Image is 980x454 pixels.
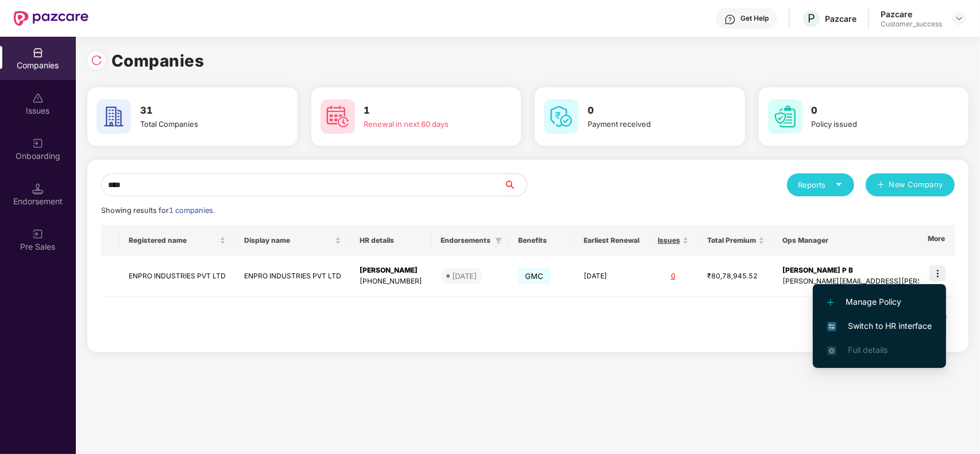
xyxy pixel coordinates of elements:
[32,228,44,240] img: svg+xml;base64,PHN2ZyB3aWR0aD0iMjAiIGhlaWdodD0iMjAiIHZpZXdCb3g9IjAgMCAyMCAyMCIgZmlsbD0ibm9uZSIgeG...
[441,236,491,245] span: Endorsements
[235,256,350,297] td: ENPRO INDUSTRIES PVT LTD
[649,225,698,256] th: Issues
[812,103,936,118] h3: 0
[119,256,235,297] td: ENPRO INDUSTRIES PVT LTD
[32,138,44,149] img: svg+xml;base64,PHN2ZyB3aWR0aD0iMjAiIGhlaWdodD0iMjAiIHZpZXdCb3g9IjAgMCAyMCAyMCIgZmlsbD0ibm9uZSIgeG...
[14,11,88,26] img: New Pazcare Logo
[827,296,932,308] span: Manage Policy
[827,322,836,331] img: svg+xml;base64,PHN2ZyB4bWxucz0iaHR0cDovL3d3dy53My5vcmcvMjAwMC9zdmciIHdpZHRoPSIxNiIgaGVpZ2h0PSIxNi...
[360,265,422,276] div: [PERSON_NAME]
[91,55,102,66] img: svg+xml;base64,PHN2ZyBpZD0iUmVsb2FkLTMyeDMyIiB4bWxucz0iaHR0cDovL3d3dy53My5vcmcvMjAwMC9zdmciIHdpZH...
[518,268,551,284] span: GMC
[768,99,802,134] img: svg+xml;base64,PHN2ZyB4bWxucz0iaHR0cDovL3d3dy53My5vcmcvMjAwMC9zdmciIHdpZHRoPSI2MCIgaGVpZ2h0PSI2MC...
[140,118,265,130] div: Total Companies
[169,206,215,215] span: 1 companies.
[835,181,843,188] span: caret-down
[889,179,944,191] span: New Company
[798,179,843,191] div: Reports
[509,225,574,256] th: Benefits
[658,236,680,245] span: Issues
[707,271,765,282] div: ₹80,78,945.52
[97,99,131,134] img: svg+xml;base64,PHN2ZyB4bWxucz0iaHR0cDovL3d3dy53My5vcmcvMjAwMC9zdmciIHdpZHRoPSI2MCIgaGVpZ2h0PSI2MC...
[588,118,712,130] div: Payment received
[574,256,649,297] td: [DATE]
[140,103,265,118] h3: 31
[503,180,527,189] span: search
[32,183,44,195] img: svg+xml;base64,PHN2ZyB3aWR0aD0iMTQuNSIgaGVpZ2h0PSIxNC41IiB2aWV3Qm94PSIwIDAgMTYgMTYiIGZpbGw9Im5vbm...
[881,20,942,29] div: Customer_success
[350,225,431,256] th: HR details
[919,225,955,256] th: More
[658,271,689,282] div: 0
[827,299,834,306] img: svg+xml;base64,PHN2ZyB4bWxucz0iaHR0cDovL3d3dy53My5vcmcvMjAwMC9zdmciIHdpZHRoPSIxMi4yMDEiIGhlaWdodD...
[881,9,942,20] div: Pazcare
[495,237,502,244] span: filter
[877,181,885,190] span: plus
[698,225,774,256] th: Total Premium
[32,92,44,104] img: svg+xml;base64,PHN2ZyBpZD0iSXNzdWVzX2Rpc2FibGVkIiB4bWxucz0iaHR0cDovL3d3dy53My5vcmcvMjAwMC9zdmciIH...
[32,47,44,59] img: svg+xml;base64,PHN2ZyBpZD0iQ29tcGFuaWVzIiB4bWxucz0iaHR0cDovL3d3dy53My5vcmcvMjAwMC9zdmciIHdpZHRoPS...
[111,48,205,73] h1: Companies
[724,14,736,25] img: svg+xml;base64,PHN2ZyBpZD0iSGVscC0zMngzMiIgeG1sbnM9Imh0dHA6Ly93d3cudzMub3JnLzIwMDAvc3ZnIiB3aWR0aD...
[119,225,235,256] th: Registered name
[503,173,527,196] button: search
[848,345,888,355] span: Full details
[364,118,489,130] div: Renewal in next 60 days
[235,225,350,256] th: Display name
[827,320,932,332] span: Switch to HR interface
[101,206,215,215] span: Showing results for
[544,99,578,134] img: svg+xml;base64,PHN2ZyB4bWxucz0iaHR0cDovL3d3dy53My5vcmcvMjAwMC9zdmciIHdpZHRoPSI2MCIgaGVpZ2h0PSI2MC...
[360,276,422,287] div: [PHONE_NUMBER]
[321,99,355,134] img: svg+xml;base64,PHN2ZyB4bWxucz0iaHR0cDovL3d3dy53My5vcmcvMjAwMC9zdmciIHdpZHRoPSI2MCIgaGVpZ2h0PSI2MC...
[493,234,504,247] span: filter
[929,265,946,281] img: icon
[808,11,815,25] span: P
[740,14,769,23] div: Get Help
[827,346,836,355] img: svg+xml;base64,PHN2ZyB4bWxucz0iaHR0cDovL3d3dy53My5vcmcvMjAwMC9zdmciIHdpZHRoPSIxNi4zNjMiIGhlaWdodD...
[452,270,477,282] div: [DATE]
[707,236,756,245] span: Total Premium
[825,13,856,24] div: Pazcare
[364,103,489,118] h3: 1
[812,118,936,130] div: Policy issued
[244,236,333,245] span: Display name
[129,236,217,245] span: Registered name
[574,225,649,256] th: Earliest Renewal
[866,173,955,196] button: plusNew Company
[955,14,964,23] img: svg+xml;base64,PHN2ZyBpZD0iRHJvcGRvd24tMzJ4MzIiIHhtbG5zPSJodHRwOi8vd3d3LnczLm9yZy8yMDAwL3N2ZyIgd2...
[588,103,712,118] h3: 0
